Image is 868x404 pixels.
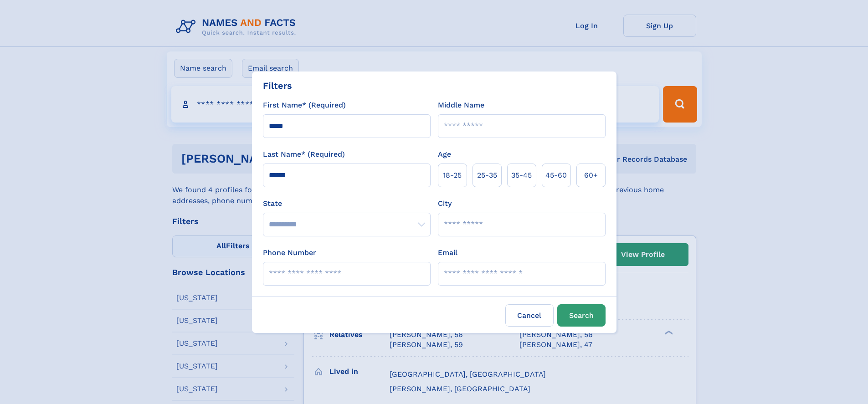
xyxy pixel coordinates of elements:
span: 60+ [584,170,598,181]
span: 45‑60 [545,170,567,181]
label: Last Name* (Required) [263,149,345,160]
label: Phone Number [263,247,316,258]
button: Search [557,304,606,327]
label: State [263,198,431,209]
label: Email [438,247,457,258]
label: City [438,198,452,209]
span: 35‑45 [511,170,532,181]
label: Middle Name [438,100,484,111]
span: 18‑25 [443,170,462,181]
div: Filters [263,79,292,92]
span: 25‑35 [477,170,497,181]
label: First Name* (Required) [263,100,346,111]
label: Cancel [505,304,554,327]
label: Age [438,149,451,160]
